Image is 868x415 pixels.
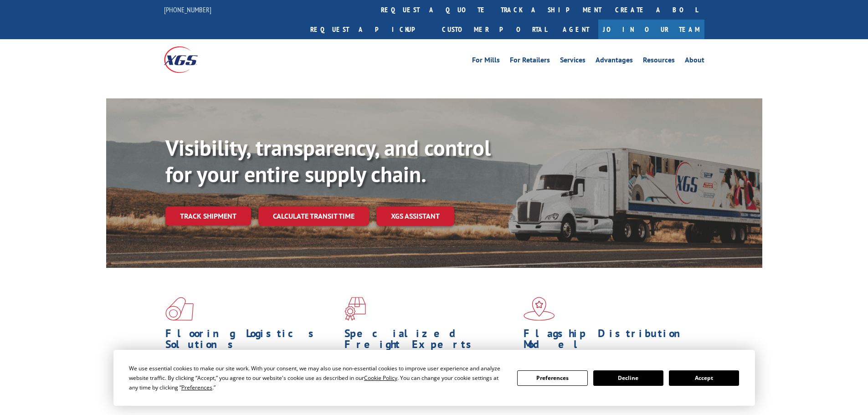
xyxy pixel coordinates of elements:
[376,206,454,226] a: XGS ASSISTANT
[560,56,586,67] a: Services
[165,328,338,354] h1: Flooring Logistics Solutions
[593,370,663,386] button: Decline
[258,206,369,226] a: Calculate transit time
[129,364,506,392] div: We use essential cookies to make our site work. With your consent, we may also use non-essential ...
[685,56,704,67] a: About
[643,56,675,67] a: Resources
[181,384,212,391] span: Preferences
[510,56,550,67] a: For Retailers
[554,20,598,39] a: Agent
[164,5,211,14] a: [PHONE_NUMBER]
[165,133,491,188] b: Visibility, transparency, and control for your entire supply chain.
[517,370,587,386] button: Preferences
[435,20,554,39] a: Customer Portal
[596,56,633,67] a: Advantages
[524,328,696,354] h1: Flagship Distribution Model
[524,297,555,321] img: xgs-icon-flagship-distribution-model-red
[472,56,500,67] a: For Mills
[598,20,704,39] a: Join Our Team
[165,297,194,321] img: xgs-icon-total-supply-chain-intelligence-red
[364,374,397,382] span: Cookie Policy
[669,370,739,386] button: Accept
[165,206,251,225] a: Track shipment
[113,350,755,406] div: Cookie Consent Prompt
[303,20,435,39] a: Request a pickup
[344,297,366,321] img: xgs-icon-focused-on-flooring-red
[344,328,517,354] h1: Specialized Freight Experts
